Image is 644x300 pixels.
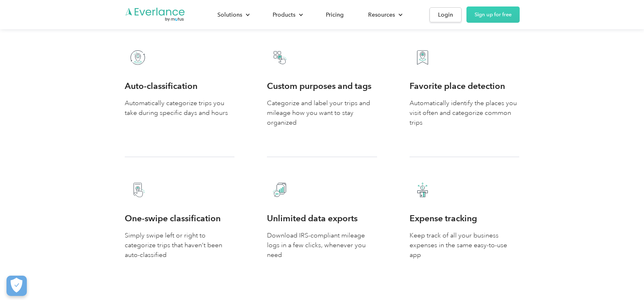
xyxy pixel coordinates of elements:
[360,8,409,22] div: Resources
[368,10,395,20] div: Resources
[125,231,235,260] p: Simply swipe left or right to categorize trips that haven’t been auto-classified
[125,80,235,92] h3: Auto-classification
[326,10,344,20] div: Pricing
[410,213,520,224] h3: Expense tracking
[265,8,310,22] div: Products
[410,231,520,260] p: Keep track of all your business expenses in the same easy-to-use app
[125,213,235,224] h3: One-swipe classification
[429,7,462,22] a: Login
[217,10,242,20] div: Solutions
[7,276,27,296] button: Cookies Settings
[125,7,186,22] a: Go to homepage
[209,8,256,22] div: Solutions
[267,213,377,224] h3: Unlimited data exports
[267,98,377,127] p: Categorize and label your trips and mileage how you want to stay organized
[410,80,520,92] h3: Favorite place detection
[267,231,377,260] p: Download IRS-compliant mileage logs in a few clicks, whenever you need
[318,8,352,22] a: Pricing
[273,10,295,20] div: Products
[466,6,520,23] a: Sign up for free
[438,10,453,20] div: Login
[267,80,377,92] h3: Custom purposes and tags
[125,98,235,118] p: Automatically categorize trips you take during specific days and hours
[410,98,520,127] p: Automatically identify the places you visit often and categorize common trips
